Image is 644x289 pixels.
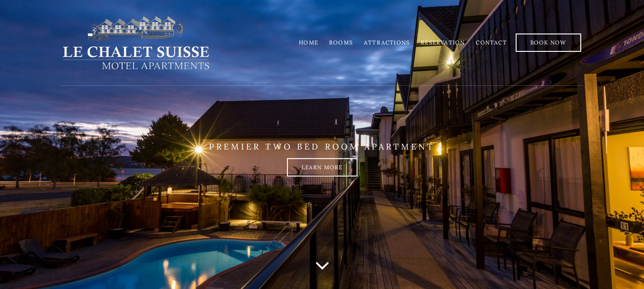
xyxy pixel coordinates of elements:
[329,39,353,46] a: Rooms
[61,15,211,70] img: lechaletsuisse
[61,141,583,151] p: PREMIER TWO BED ROOM APARTMENT
[364,39,410,46] a: Attractions
[476,39,506,46] a: Contact
[516,33,581,52] a: Book Now
[299,39,318,46] a: Home
[287,158,358,177] a: Learn more
[421,39,465,46] a: Reservation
